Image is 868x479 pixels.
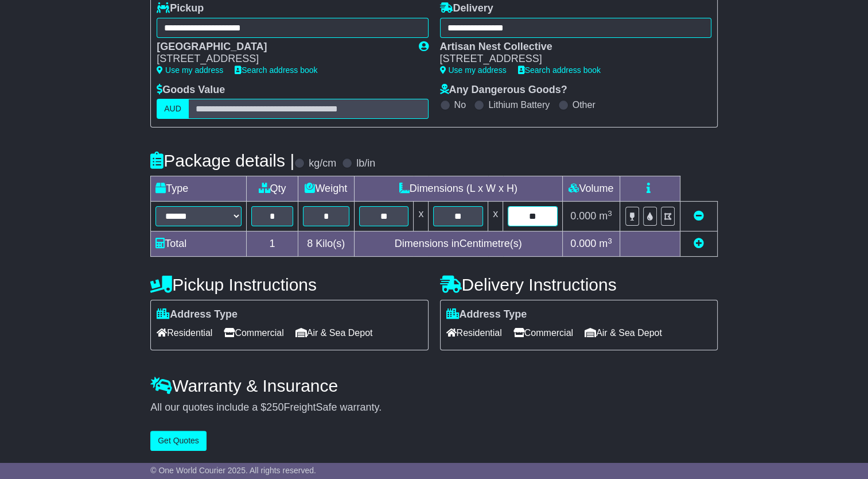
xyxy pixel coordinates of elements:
a: Use my address [440,65,507,75]
a: Remove this item [694,210,704,222]
sup: 3 [608,237,612,245]
span: 0.000 [570,210,596,222]
span: Residential [446,324,502,342]
label: Delivery [440,2,493,15]
h4: Delivery Instructions [440,275,718,294]
a: Search address book [235,65,317,75]
span: 250 [266,401,283,413]
span: Air & Sea Depot [295,324,373,342]
div: [STREET_ADDRESS] [157,53,407,65]
span: Commercial [513,324,573,342]
label: Any Dangerous Goods? [440,84,567,96]
a: Add new item [694,238,704,249]
span: 8 [307,238,313,249]
span: m [599,238,612,249]
div: Artisan Nest Collective [440,41,700,53]
h4: Warranty & Insurance [150,376,718,395]
td: Volume [562,176,620,202]
td: Total [151,231,247,257]
label: Address Type [446,308,527,321]
label: No [454,99,466,110]
h4: Package details | [150,151,294,170]
td: Dimensions in Centimetre(s) [354,231,562,257]
a: Search address book [518,65,601,75]
label: Lithium Battery [488,99,550,110]
span: Residential [157,324,212,342]
a: Use my address [157,65,223,75]
div: [GEOGRAPHIC_DATA] [157,41,407,53]
label: Pickup [157,2,204,15]
td: 1 [247,231,298,257]
button: Get Quotes [150,431,207,451]
td: Kilo(s) [298,231,354,257]
label: Goods Value [157,84,225,96]
span: m [599,210,612,222]
td: Weight [298,176,354,202]
div: All our quotes include a $ FreightSafe warranty. [150,401,718,414]
sup: 3 [608,209,612,218]
div: [STREET_ADDRESS] [440,53,700,65]
label: Address Type [157,308,238,321]
td: x [488,202,503,231]
label: lb/in [356,157,375,170]
td: Qty [247,176,298,202]
span: Air & Sea Depot [585,324,662,342]
h4: Pickup Instructions [150,275,428,294]
label: kg/cm [309,157,336,170]
span: 0.000 [570,238,596,249]
label: Other [573,99,595,110]
span: Commercial [224,324,283,342]
label: AUD [157,99,189,119]
td: Type [151,176,247,202]
td: Dimensions (L x W x H) [354,176,562,202]
span: © One World Courier 2025. All rights reserved. [150,466,316,475]
td: x [414,202,429,231]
